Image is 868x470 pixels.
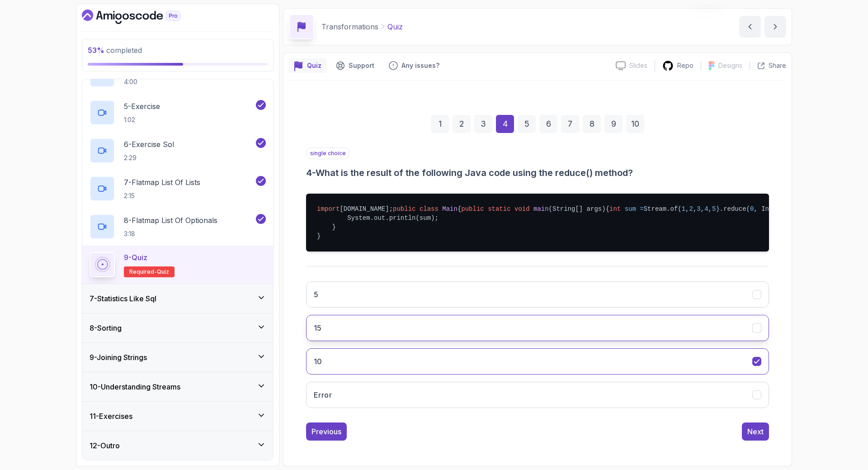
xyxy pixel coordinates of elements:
[697,205,700,213] span: 3
[124,229,217,238] p: 3:18
[90,352,147,363] h3: 9 - Joining Strings
[311,426,341,437] div: Previous
[124,115,160,124] p: 1:02
[306,315,769,341] button: 15
[739,16,761,38] button: previous content
[583,115,601,133] div: 8
[88,46,104,55] span: 53 %
[124,139,174,150] p: 6 - Exercise Sol
[689,205,693,213] span: 2
[539,115,557,133] div: 6
[306,281,769,308] button: 5
[90,176,266,201] button: 7-Flatmap List Of Lists2:15
[750,205,754,213] span: 0
[442,205,458,213] span: Main
[124,177,200,188] p: 7 - Flatmap List Of Lists
[82,284,273,313] button: 7-Statistics Like Sql
[90,411,132,422] h3: 11 - Exercises
[124,101,160,112] p: 5 - Exercise
[124,252,147,263] p: 9 - Quiz
[314,389,332,400] h3: Error
[90,381,180,392] h3: 10 - Understanding Streams
[82,9,201,24] a: Dashboard
[307,61,321,70] p: Quiz
[289,58,327,73] button: quiz button
[747,426,764,437] div: Next
[712,205,716,213] span: 5
[306,194,769,252] pre: [DOMAIN_NAME]; { { Stream.of( , , , , ).reduce( , Integer::sum); System.out.println(sum); } }
[393,205,415,213] span: public
[317,205,340,213] span: import
[561,115,579,133] div: 7
[314,356,322,367] h3: 10
[90,323,122,333] h3: 8 - Sorting
[314,289,318,300] h3: 5
[306,147,350,159] p: single choice
[306,382,769,408] button: Error
[90,252,266,277] button: 9-QuizRequired-quiz
[401,61,439,70] p: Any issues?
[82,343,273,372] button: 9-Joining Strings
[461,205,484,213] span: public
[474,115,492,133] div: 3
[349,61,374,70] p: Support
[124,215,217,226] p: 8 - Flatmap List Of Optionals
[640,205,643,213] span: =
[330,58,380,73] button: Support button
[742,423,769,441] button: Next
[157,268,169,275] span: quiz
[90,440,120,451] h3: 12 - Outro
[90,100,266,125] button: 5-Exercise1:02
[609,205,621,213] span: int
[718,61,742,70] p: Designs
[769,61,786,70] p: Share
[604,115,623,133] div: 9
[124,153,174,162] p: 2:29
[533,205,549,213] span: main
[129,268,157,275] span: Required-
[124,77,158,86] p: 4:00
[82,372,273,401] button: 10-Understanding Streams
[82,431,273,460] button: 12-Outro
[383,58,445,73] button: Feedback button
[420,205,439,213] span: class
[677,61,693,70] p: Repo
[306,423,347,441] button: Previous
[514,205,530,213] span: void
[321,21,378,32] p: Transformations
[626,115,644,133] div: 10
[124,191,200,200] p: 2:15
[750,61,786,70] button: Share
[82,313,273,342] button: 8-Sorting
[88,46,142,55] span: completed
[90,214,266,239] button: 8-Flatmap List Of Optionals3:18
[488,205,510,213] span: static
[90,293,156,304] h3: 7 - Statistics Like Sql
[655,60,701,71] a: Repo
[625,205,636,213] span: sum
[682,205,685,213] span: 1
[387,21,403,32] p: Quiz
[306,348,769,375] button: 10
[518,115,536,133] div: 5
[549,205,606,213] span: (String[] args)
[629,61,647,70] p: Slides
[496,115,514,133] div: 4
[453,115,471,133] div: 2
[764,16,786,38] button: next content
[306,166,769,179] h3: 4 - What is the result of the following Java code using the reduce() method?
[704,205,708,213] span: 4
[431,115,449,133] div: 1
[82,402,273,431] button: 11-Exercises
[314,323,322,333] h3: 15
[90,138,266,163] button: 6-Exercise Sol2:29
